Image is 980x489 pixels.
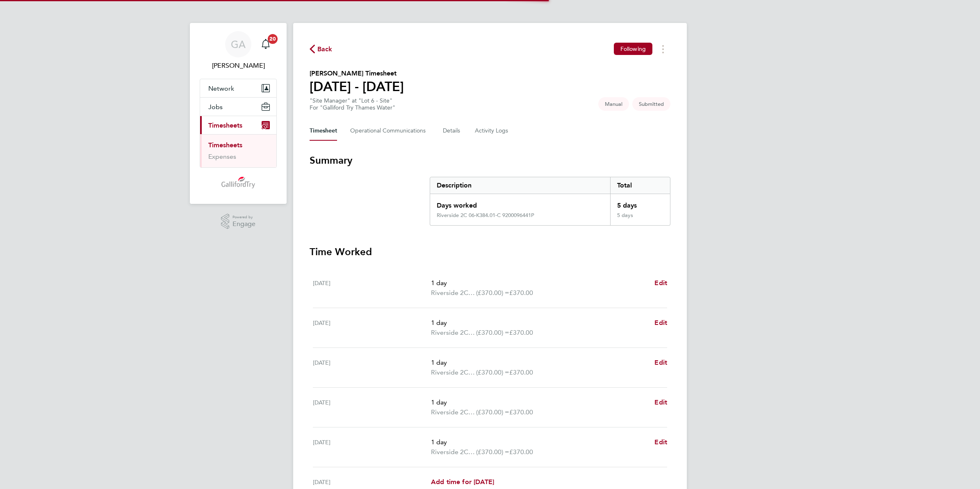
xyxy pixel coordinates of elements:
[258,31,274,57] a: 20
[208,121,242,129] span: Timesheets
[509,448,533,456] span: £370.00
[654,437,667,447] a: Edit
[509,289,533,297] span: £370.00
[200,176,277,189] a: Go to home page
[313,358,431,377] div: [DATE]
[654,318,667,328] a: Edit
[317,44,333,54] span: Back
[431,288,476,298] span: Riverside 2C 06-K384.01-C 9200096441P
[430,194,610,212] div: Days worked
[654,438,667,446] span: Edit
[310,97,395,111] div: "Site Manager" at "Lot 6 - Site"
[208,103,223,111] span: Jobs
[313,278,431,298] div: [DATE]
[208,141,242,149] a: Timesheets
[221,176,255,189] img: gallifordtry-logo-retina.png
[310,154,670,167] h3: Summary
[431,437,648,447] p: 1 day
[632,97,670,111] span: This timesheet is Submitted.
[208,153,236,160] a: Expenses
[310,245,670,258] h3: Time Worked
[610,194,670,212] div: 5 days
[476,368,509,376] span: (£370.00) =
[431,328,476,338] span: Riverside 2C 06-K384.01-C 9200096441P
[221,214,256,229] a: Powered byEngage
[310,44,333,54] button: Back
[431,477,494,487] a: Add time for [DATE]
[614,43,652,55] button: Following
[476,448,509,456] span: (£370.00) =
[656,43,670,55] button: Timesheets Menu
[200,134,276,167] div: Timesheets
[610,212,670,225] div: 5 days
[200,98,276,116] button: Jobs
[431,358,648,368] p: 1 day
[443,121,462,141] button: Details
[200,61,277,71] span: Gary Attwell
[610,177,670,194] div: Total
[598,97,629,111] span: This timesheet was manually created.
[200,79,276,97] button: Network
[350,121,430,141] button: Operational Communications
[509,368,533,376] span: £370.00
[475,121,509,141] button: Activity Logs
[310,104,395,111] div: For "Galliford Try Thames Water"
[310,69,404,78] h2: [PERSON_NAME] Timesheet
[654,358,667,368] a: Edit
[476,408,509,416] span: (£370.00) =
[310,121,337,141] button: Timesheet
[200,116,276,134] button: Timesheets
[313,398,431,417] div: [DATE]
[654,359,667,366] span: Edit
[232,214,255,221] span: Powered by
[430,177,670,226] div: Summary
[654,398,667,406] span: Edit
[200,31,277,71] a: GA[PERSON_NAME]
[232,221,255,228] span: Engage
[654,319,667,327] span: Edit
[654,398,667,407] a: Edit
[620,45,646,53] span: Following
[431,407,476,417] span: Riverside 2C 06-K384.01-C 9200096441P
[313,477,431,487] div: [DATE]
[476,329,509,336] span: (£370.00) =
[310,78,404,95] h1: [DATE] - [DATE]
[509,329,533,336] span: £370.00
[231,39,246,50] span: GA
[509,408,533,416] span: £370.00
[430,177,610,194] div: Description
[431,398,648,407] p: 1 day
[476,289,509,297] span: (£370.00) =
[431,478,494,486] span: Add time for [DATE]
[208,85,234,92] span: Network
[190,23,287,204] nav: Main navigation
[437,212,534,219] div: Riverside 2C 06-K384.01-C 9200096441P
[431,318,648,328] p: 1 day
[431,447,476,457] span: Riverside 2C 06-K384.01-C 9200096441P
[654,279,667,287] span: Edit
[654,278,667,288] a: Edit
[431,278,648,288] p: 1 day
[313,318,431,338] div: [DATE]
[268,34,278,44] span: 20
[313,437,431,457] div: [DATE]
[431,368,476,377] span: Riverside 2C 06-K384.01-C 9200096441P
